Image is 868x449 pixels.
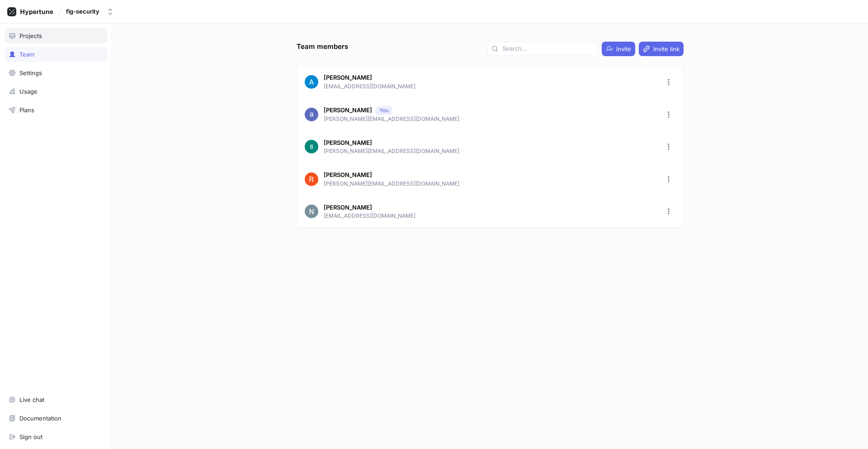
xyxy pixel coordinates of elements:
p: [PERSON_NAME] [324,139,372,148]
div: Settings [19,69,42,76]
a: Team [5,47,107,62]
a: Projects [5,28,107,43]
div: Live chat [19,396,44,403]
p: [PERSON_NAME] [324,171,372,180]
div: Usage [19,88,38,95]
a: Settings [5,65,107,81]
p: [PERSON_NAME][EMAIL_ADDRESS][DOMAIN_NAME] [324,180,656,188]
img: User [305,108,318,121]
div: fig-security [66,8,99,15]
a: Usage [5,84,107,99]
p: Team members [297,42,348,52]
a: Documentation [5,411,107,426]
p: [PERSON_NAME][EMAIL_ADDRESS][DOMAIN_NAME] [324,115,656,123]
div: Projects [19,32,42,39]
p: [PERSON_NAME] [324,203,372,212]
img: User [305,205,318,218]
img: User [305,172,318,186]
button: Invite [602,42,635,56]
span: Invite [616,46,631,52]
button: Invite link [639,42,684,56]
p: [PERSON_NAME] [324,106,372,115]
div: Sign out [19,433,42,440]
div: Documentation [19,415,61,422]
input: Search... [502,44,594,53]
img: User [305,140,318,153]
img: User [305,75,318,89]
p: [EMAIL_ADDRESS][DOMAIN_NAME] [324,82,656,91]
div: You [379,106,389,115]
p: [PERSON_NAME][EMAIL_ADDRESS][DOMAIN_NAME] [324,147,656,155]
span: Invite link [653,46,679,52]
div: Plans [19,106,34,114]
button: fig-security [62,4,118,19]
p: [EMAIL_ADDRESS][DOMAIN_NAME] [324,212,656,220]
a: Plans [5,102,107,118]
p: [PERSON_NAME] [324,73,372,82]
div: Team [19,51,34,58]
